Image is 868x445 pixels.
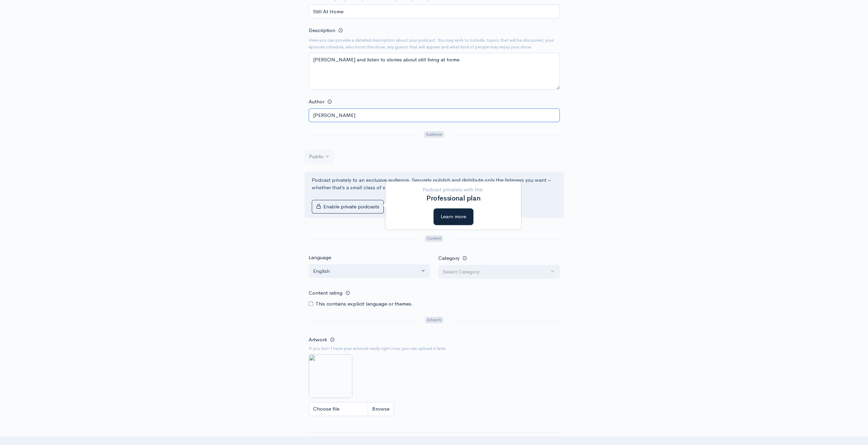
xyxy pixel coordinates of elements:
button: Learn more [433,208,473,225]
small: If you don't have your artwork ready right now, you can upload it later. [309,345,560,352]
small: Here you can provide a detailed description about your podcast. You may wish to include: topics t... [309,37,560,50]
div: Public [309,153,324,161]
span: Content [425,235,443,242]
p: Podcast privately with the: [391,186,516,194]
button: Select Category [438,265,560,279]
div: Select Category [443,268,549,276]
input: Turtle podcast productions [309,108,560,122]
label: Description [309,27,335,34]
label: Artwork [309,336,327,344]
h2: Professional plan [391,195,516,202]
label: Content rating [309,286,342,300]
label: Author [309,98,324,106]
button: English [309,264,430,278]
button: Enable private podcasts [312,200,384,214]
div: Podcast privately to an exclusive audience. Securely publish and distribute only the listeners yo... [305,172,564,218]
span: Audience [424,131,444,138]
div: English [313,267,420,275]
label: This contains explicit language or themes. [315,300,413,308]
label: Language [309,254,331,262]
button: Public [305,150,334,164]
label: Category [438,254,459,262]
span: Artwork [425,317,443,323]
input: Turtle Tales [309,4,560,18]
